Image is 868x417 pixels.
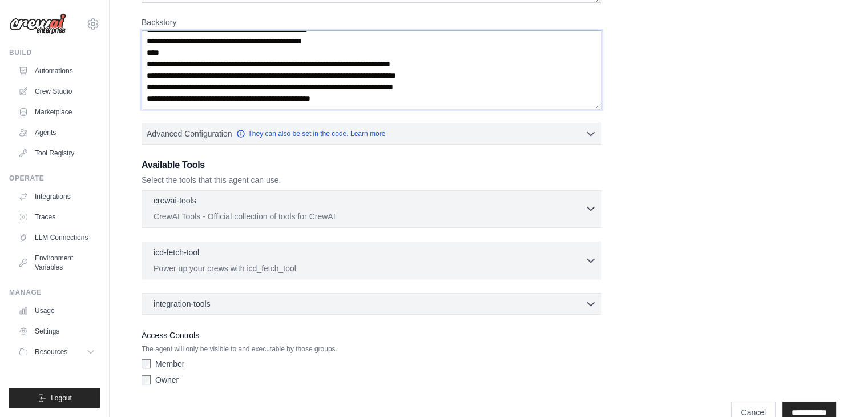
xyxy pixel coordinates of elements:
a: Traces [14,208,100,226]
span: integration-tools [154,298,211,310]
button: integration-tools [147,298,596,310]
a: LLM Connections [14,228,100,247]
p: The agent will only be visible to and executable by those groups. [142,344,601,354]
a: Tool Registry [14,144,100,162]
button: Advanced Configuration They can also be set in the code. Learn more [142,123,601,144]
p: CrewAI Tools - Official collection of tools for CrewAI [154,211,585,222]
img: Logo [9,13,66,35]
label: Backstory [142,17,601,28]
h3: Available Tools [142,158,601,172]
button: Logout [9,388,100,408]
a: Marketplace [14,103,100,121]
span: Advanced Configuration [147,128,232,139]
div: Build [9,48,100,57]
p: Power up your crews with icd_fetch_tool [154,263,585,274]
button: Resources [14,343,100,361]
a: Crew Studio [14,82,100,101]
a: Automations [14,62,100,80]
a: Settings [14,322,100,340]
button: crewai-tools CrewAI Tools - Official collection of tools for CrewAI [147,195,596,222]
span: Resources [35,347,67,356]
a: Agents [14,123,100,142]
p: icd-fetch-tool [154,247,199,258]
a: Environment Variables [14,249,100,276]
button: icd-fetch-tool Power up your crews with icd_fetch_tool [147,247,596,274]
label: Member [155,358,184,370]
label: Access Controls [142,328,601,342]
div: Operate [9,174,100,183]
p: Select the tools that this agent can use. [142,174,601,186]
a: Integrations [14,187,100,206]
a: Usage [14,302,100,320]
label: Owner [155,374,179,386]
a: They can also be set in the code. Learn more [236,129,385,138]
p: crewai-tools [154,195,196,206]
span: Logout [51,394,72,403]
div: Manage [9,288,100,297]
